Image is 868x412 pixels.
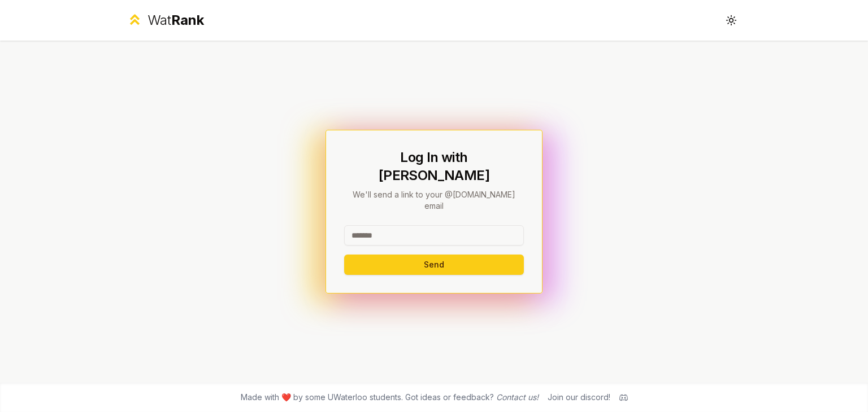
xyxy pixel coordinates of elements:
[147,11,204,29] div: Wat
[171,12,204,28] span: Rank
[496,392,539,402] a: Contact us!
[344,255,524,275] button: Send
[344,189,524,212] p: We'll send a link to your @[DOMAIN_NAME] email
[241,392,539,403] span: Made with ❤️ by some UWaterloo students. Got ideas or feedback?
[344,148,524,185] h1: Log In with [PERSON_NAME]
[548,392,610,403] div: Join our discord!
[127,11,204,29] a: WatRank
